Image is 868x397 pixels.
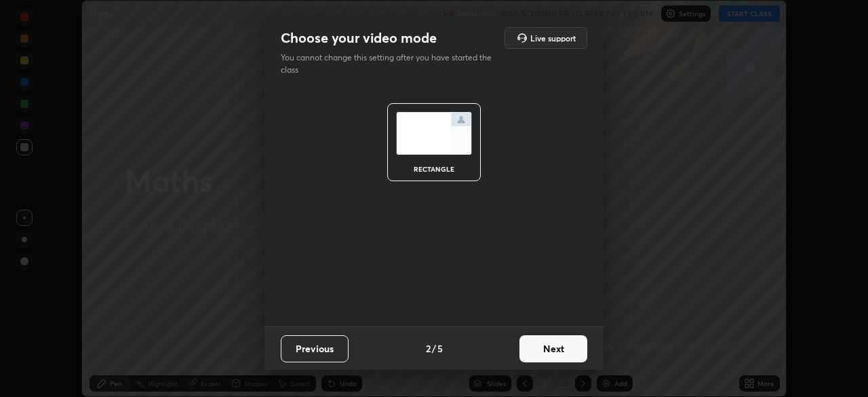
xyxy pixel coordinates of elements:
[281,335,349,362] button: Previous
[426,341,431,356] h4: 2
[437,341,443,356] h4: 5
[396,112,472,155] img: normalScreenIcon.ae25ed63.svg
[407,166,461,172] div: rectangle
[530,34,576,42] h5: Live support
[281,52,500,76] p: You cannot change this setting after you have started the class
[281,29,437,47] h2: Choose your video mode
[519,335,587,362] button: Next
[432,341,436,356] h4: /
